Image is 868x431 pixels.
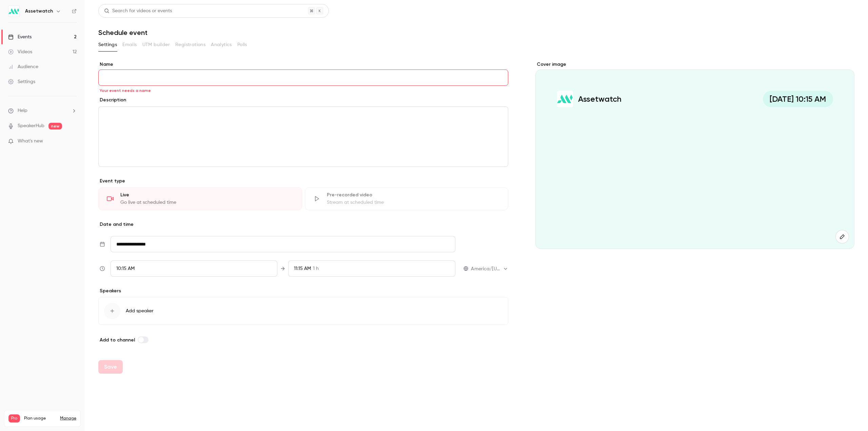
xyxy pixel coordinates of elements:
span: Your event needs a name [100,88,151,93]
div: LiveGo live at scheduled time [98,187,302,210]
button: Settings [98,39,117,50]
span: new [48,123,62,130]
label: Cover image [535,61,854,68]
span: Add speaker [126,308,154,314]
li: help-dropdown-opener [8,107,77,114]
a: SpeakerHub [18,122,44,130]
span: Help [18,107,27,114]
span: 11:15 AM [294,266,311,271]
div: Go live at scheduled time [120,199,294,206]
p: Assetwatch [578,94,622,104]
span: 1 h [313,265,319,272]
img: Assetwatch [8,6,19,17]
span: Plan usage [24,416,56,421]
span: Registrations [175,41,205,48]
span: Add to channel [100,337,135,343]
div: Search for videos or events [104,7,172,15]
label: Description [98,97,126,103]
a: Manage [60,416,76,421]
div: Live [120,192,294,198]
span: Emails [122,41,137,48]
div: editor [99,107,508,166]
span: Polls [237,41,247,48]
div: Videos [8,48,32,55]
div: Pre-recorded videoStream at scheduled time [305,187,509,210]
p: Event type [98,178,508,184]
span: Pro [8,414,20,423]
span: UTM builder [142,41,170,48]
iframe: Noticeable Trigger [68,138,77,144]
div: Pre-recorded video [327,192,500,198]
span: 10:15 AM [116,266,135,271]
div: To [288,260,455,277]
span: Analytics [211,41,232,48]
div: Audience [8,63,38,70]
p: Date and time [98,221,508,228]
h1: Schedule event [98,28,854,37]
h6: Assetwatch [25,8,53,15]
section: description [98,106,508,167]
label: Name [98,61,508,68]
p: Speakers [98,288,508,294]
div: Stream at scheduled time [327,199,500,206]
div: America/[US_STATE] [471,266,508,272]
span: What's new [18,138,43,145]
div: From [111,260,278,277]
span: [DATE] 10:15 AM [763,91,833,107]
button: Add speaker [98,297,508,325]
div: Settings [8,78,35,85]
input: Tue, Feb 17, 2026 [111,236,456,252]
div: Events [8,34,32,40]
